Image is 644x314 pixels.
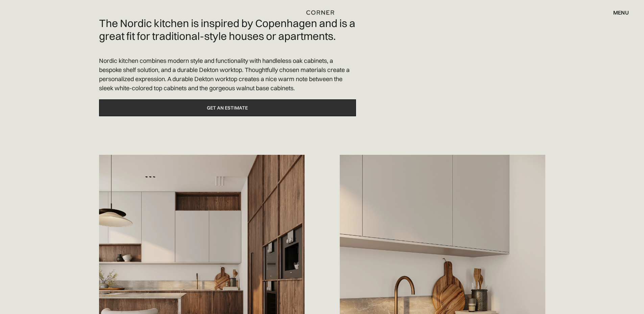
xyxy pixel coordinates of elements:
a: Get an estimate [99,99,356,117]
a: home [299,8,345,17]
div: menu [613,10,629,15]
h2: The Nordic kitchen is inspired by Copenhagen and is a great fit for traditional-style houses or a... [99,17,356,43]
div: menu [606,7,629,18]
p: Nordic kitchen combines modern style and functionality with handleless oak cabinets, a bespoke sh... [99,56,356,93]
